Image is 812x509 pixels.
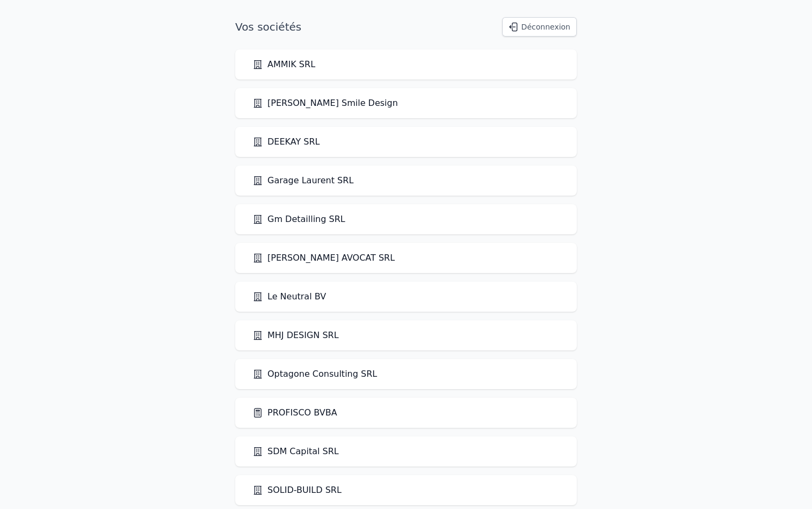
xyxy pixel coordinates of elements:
a: Gm Detailling SRL [252,213,345,226]
a: AMMIK SRL [252,58,315,71]
a: SOLID-BUILD SRL [252,484,342,497]
h1: Vos sociétés [235,19,301,34]
a: Le Neutral BV [252,290,326,303]
a: PROFISCO BVBA [252,406,337,419]
button: Déconnexion [502,17,577,37]
a: DEEKAY SRL [252,135,320,148]
a: Optagone Consulting SRL [252,368,377,381]
a: SDM Capital SRL [252,445,339,458]
a: MHJ DESIGN SRL [252,329,339,342]
a: [PERSON_NAME] AVOCAT SRL [252,252,395,264]
a: [PERSON_NAME] Smile Design [252,97,398,110]
a: Garage Laurent SRL [252,174,353,187]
